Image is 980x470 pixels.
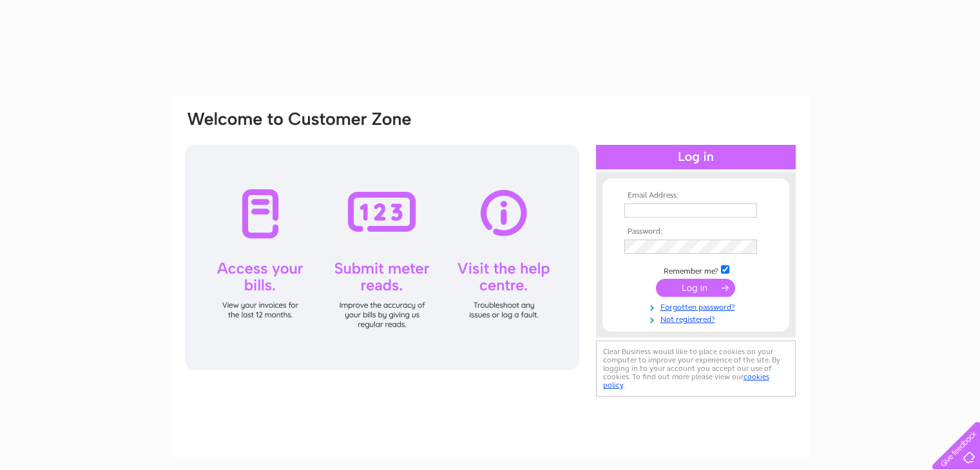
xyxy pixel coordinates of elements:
a: Forgotten password? [624,300,771,312]
a: Not registered? [624,312,771,324]
th: Email Address: [621,191,771,200]
div: Clear Business would like to place cookies on your computer to improve your experience of the sit... [596,341,796,397]
th: Password: [621,227,771,236]
input: Submit [656,279,735,297]
td: Remember me? [621,263,771,276]
a: cookies policy [603,372,769,390]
